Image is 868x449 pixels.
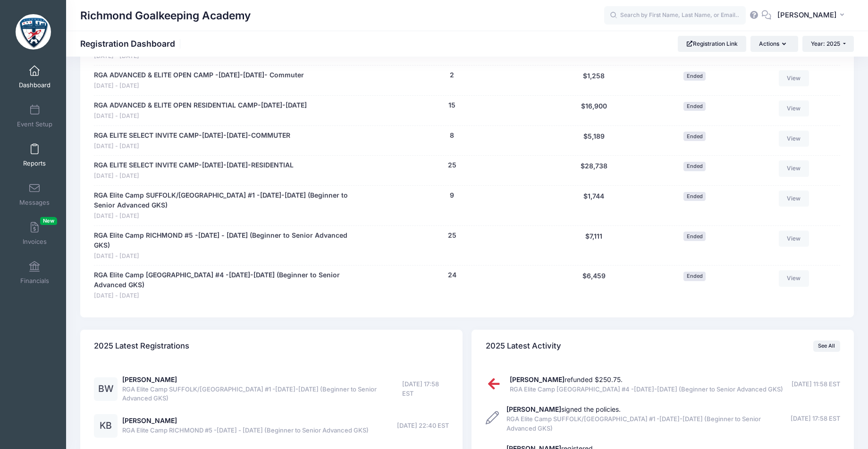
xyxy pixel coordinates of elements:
[19,81,51,89] span: Dashboard
[122,416,177,424] a: [PERSON_NAME]
[604,6,746,25] input: Search by First Name, Last Name, or Email...
[94,333,189,359] h4: 2025 Latest Registrations
[448,270,456,280] button: 24
[450,191,454,200] button: 9
[94,414,118,438] div: KB
[683,232,706,241] span: Ended
[683,272,706,281] span: Ended
[510,385,783,394] span: RGA Elite Camp [GEOGRAPHIC_DATA] #4 -[DATE]-[DATE] (Beginner to Senior Advanced GKS)
[94,112,307,121] span: [DATE] - [DATE]
[450,131,454,141] button: 8
[94,377,118,401] div: BW
[486,333,561,359] h4: 2025 Latest Activity
[12,217,57,250] a: InvoicesNew
[122,426,369,435] span: RGA Elite Camp RICHMOND #5 -[DATE] - [DATE] (Beginner to Senior Advanced GKS)
[16,14,51,50] img: Richmond Goalkeeping Academy
[506,415,788,433] span: RGA Elite Camp SUFFOLK/[GEOGRAPHIC_DATA] #1 -[DATE]-[DATE] (Beginner to Senior Advanced GKS)
[19,199,50,207] span: Messages
[779,270,809,286] a: View
[448,160,456,170] button: 25
[94,252,358,261] span: [DATE] - [DATE]
[94,291,358,300] span: [DATE] - [DATE]
[542,191,646,221] div: $1,744
[23,238,47,246] span: Invoices
[80,39,183,49] h1: Registration Dashboard
[122,375,177,383] a: [PERSON_NAME]
[94,191,358,210] a: RGA Elite Camp SUFFOLK/[GEOGRAPHIC_DATA] #1 -[DATE]-[DATE] (Beginner to Senior Advanced GKS)
[94,231,358,250] a: RGA Elite Camp RICHMOND #5 -[DATE] - [DATE] (Beginner to Senior Advanced GKS)
[779,231,809,247] a: View
[779,160,809,176] a: View
[779,131,809,147] a: View
[771,5,854,26] button: [PERSON_NAME]
[40,217,57,225] span: New
[510,375,565,383] strong: [PERSON_NAME]
[12,100,57,133] a: Event Setup
[94,270,358,290] a: RGA Elite Camp [GEOGRAPHIC_DATA] #4 -[DATE]-[DATE] (Beginner to Senior Advanced GKS)
[94,422,118,430] a: KB
[683,162,706,171] span: Ended
[94,385,118,393] a: BW
[750,36,798,52] button: Actions
[94,100,307,110] a: RGA ADVANCED & ELITE OPEN RESIDENTIAL CAMP-[DATE]-[DATE]
[510,375,623,383] a: [PERSON_NAME]refunded $250.75.
[683,102,706,111] span: Ended
[542,160,646,181] div: $28,738
[397,421,449,431] span: [DATE] 22:40 EST
[683,192,706,201] span: Ended
[779,70,809,86] a: View
[448,100,455,110] button: 15
[802,36,854,52] button: Year: 2025
[811,40,840,47] span: Year: 2025
[777,10,837,20] span: [PERSON_NAME]
[94,160,294,170] a: RGA ELITE SELECT INVITE CAMP-[DATE]-[DATE]-RESIDENTIAL
[542,231,646,261] div: $7,111
[542,270,646,300] div: $6,459
[678,36,746,52] a: Registration Link
[94,142,290,151] span: [DATE] - [DATE]
[80,5,251,26] h1: Richmond Goalkeeping Academy
[683,132,706,141] span: Ended
[94,82,304,91] span: [DATE] - [DATE]
[12,60,57,93] a: Dashboard
[813,341,840,352] a: See All
[23,159,46,167] span: Reports
[17,120,52,128] span: Event Setup
[12,256,57,289] a: Financials
[94,131,290,141] a: RGA ELITE SELECT INVITE CAMP-[DATE]-[DATE]-COMMUTER
[12,178,57,211] a: Messages
[792,380,840,389] span: [DATE] 11:58 EST
[402,380,448,398] span: [DATE] 17:58 EST
[779,100,809,116] a: View
[20,277,49,285] span: Financials
[94,70,304,80] a: RGA ADVANCED & ELITE OPEN CAMP -[DATE]-[DATE]- Commuter
[542,131,646,151] div: $5,189
[542,100,646,121] div: $16,900
[791,414,840,424] span: [DATE] 17:58 EST
[448,231,456,241] button: 25
[94,172,294,181] span: [DATE] - [DATE]
[94,212,358,221] span: [DATE] - [DATE]
[450,70,454,80] button: 2
[542,70,646,91] div: $1,258
[779,191,809,207] a: View
[683,72,706,81] span: Ended
[506,405,621,413] a: [PERSON_NAME]signed the policies.
[122,385,402,403] span: RGA Elite Camp SUFFOLK/[GEOGRAPHIC_DATA] #1 -[DATE]-[DATE] (Beginner to Senior Advanced GKS)
[506,405,561,413] strong: [PERSON_NAME]
[12,139,57,172] a: Reports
